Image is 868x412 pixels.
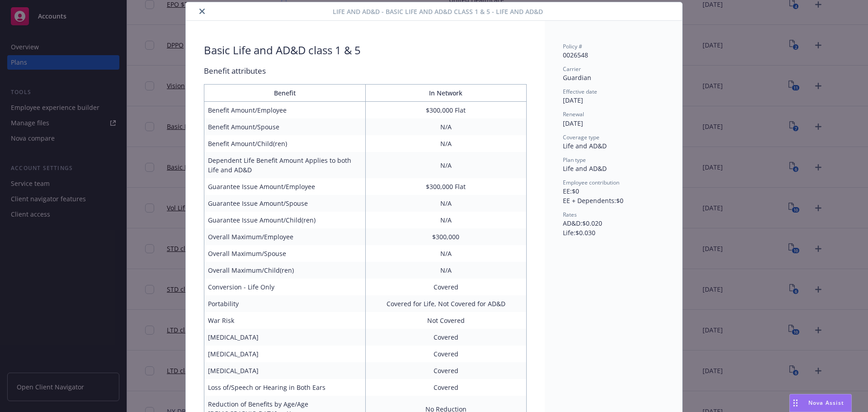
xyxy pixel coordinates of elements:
[563,43,582,50] span: Policy #
[204,312,366,329] td: War Risk
[204,379,366,396] td: Loss of/Speech or Hearing in Both Ears
[204,362,366,379] td: [MEDICAL_DATA]
[365,135,527,152] td: N/A
[204,212,366,228] td: Guarantee Issue Amount/Child(ren)
[563,141,664,151] div: Life and AD&D
[365,152,527,178] td: N/A
[204,346,366,362] td: [MEDICAL_DATA]
[204,43,361,58] div: Basic Life and AD&D class 1 & 5
[365,228,527,245] td: $300,000
[365,178,527,195] td: $300,000 Flat
[365,362,527,379] td: Covered
[197,6,208,17] button: close
[204,178,366,195] td: Guarantee Issue Amount/Employee
[365,195,527,212] td: N/A
[204,152,366,178] td: Dependent Life Benefit Amount Applies to both Life and AD&D
[365,245,527,262] td: N/A
[563,65,581,73] span: Carrier
[204,329,366,346] td: [MEDICAL_DATA]
[563,228,664,237] div: Life : $0.030
[365,279,527,295] td: Covered
[563,73,664,82] div: Guardian
[204,65,527,77] div: Benefit attributes
[365,262,527,279] td: N/A
[365,102,527,119] td: $300,000 Flat
[563,110,584,118] span: Renewal
[563,88,597,95] span: Effective date
[563,179,619,186] span: Employee contribution
[365,329,527,346] td: Covered
[563,186,664,196] div: EE : $0
[204,228,366,245] td: Overall Maximum/Employee
[204,245,366,262] td: Overall Maximum/Spouse
[365,312,527,329] td: Not Covered
[790,394,801,412] div: Drag to move
[563,218,664,228] div: AD&D : $0.020
[204,295,366,312] td: Portability
[204,262,366,279] td: Overall Maximum/Child(ren)
[365,85,527,102] th: In Network
[365,379,527,396] td: Covered
[204,279,366,295] td: Conversion - Life Only
[563,164,664,173] div: Life and AD&D
[204,195,366,212] td: Guarantee Issue Amount/Spouse
[204,118,366,135] td: Benefit Amount/Spouse
[365,295,527,312] td: Covered for Life, Not Covered for AD&D
[365,346,527,362] td: Covered
[204,102,366,119] td: Benefit Amount/Employee
[563,211,577,218] span: Rates
[563,196,664,205] div: EE + Dependents : $0
[204,135,366,152] td: Benefit Amount/Child(ren)
[563,95,664,105] div: [DATE]
[808,399,844,407] span: Nova Assist
[204,85,366,102] th: Benefit
[333,7,543,16] span: Life and AD&D - Basic Life and AD&D class 1 & 5 - Life and AD&D
[365,212,527,228] td: N/A
[789,394,852,412] button: Nova Assist
[563,50,664,60] div: 0026548
[563,133,599,141] span: Coverage type
[563,118,664,128] div: [DATE]
[365,118,527,135] td: N/A
[563,156,586,164] span: Plan type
